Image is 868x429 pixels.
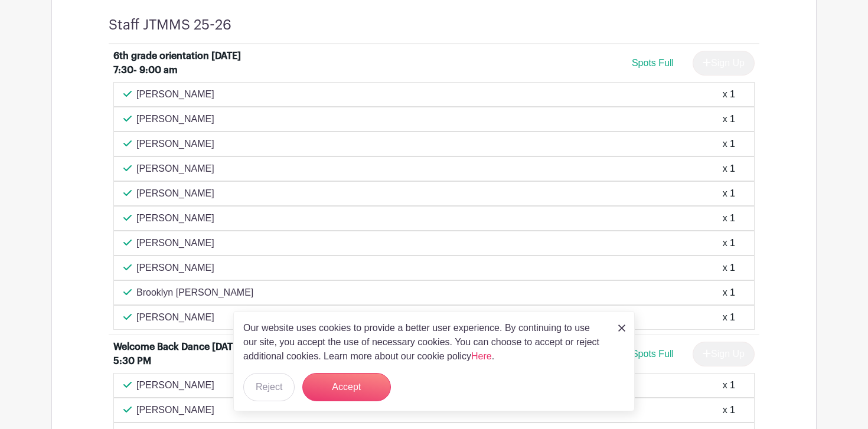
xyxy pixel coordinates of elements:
div: x 1 [723,310,735,325]
div: Welcome Back Dance [DATE] 4- 5:30 PM [113,340,260,368]
div: x 1 [723,162,735,176]
div: x 1 [723,403,735,417]
p: [PERSON_NAME] [136,378,214,392]
p: Brooklyn [PERSON_NAME] [136,286,253,300]
span: Spots Full [632,58,674,68]
p: [PERSON_NAME] [136,162,214,176]
p: [PERSON_NAME] [136,261,214,275]
button: Reject [243,373,295,401]
div: x 1 [723,137,735,151]
div: x 1 [723,286,735,300]
img: close_button-5f87c8562297e5c2d7936805f587ecaba9071eb48480494691a3f1689db116b3.svg [618,325,625,332]
a: Here [471,351,492,361]
div: x 1 [723,112,735,126]
p: [PERSON_NAME] [136,403,214,417]
div: x 1 [723,378,735,392]
div: x 1 [723,236,735,250]
p: [PERSON_NAME] [136,112,214,126]
div: x 1 [723,87,735,101]
div: 6th grade orientation [DATE] 7:30- 9:00 am [113,49,260,77]
div: x 1 [723,186,735,201]
h4: Staff JTMMS 25-26 [109,17,231,34]
span: Spots Full [632,349,674,359]
p: [PERSON_NAME] [136,186,214,201]
p: [PERSON_NAME] [136,310,214,325]
div: x 1 [723,261,735,275]
p: [PERSON_NAME] [136,137,214,151]
p: Our website uses cookies to provide a better user experience. By continuing to use our site, you ... [243,321,606,363]
p: [PERSON_NAME] [136,87,214,101]
div: x 1 [723,211,735,225]
button: Accept [302,373,391,401]
p: [PERSON_NAME] [136,211,214,225]
p: [PERSON_NAME] [136,236,214,250]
